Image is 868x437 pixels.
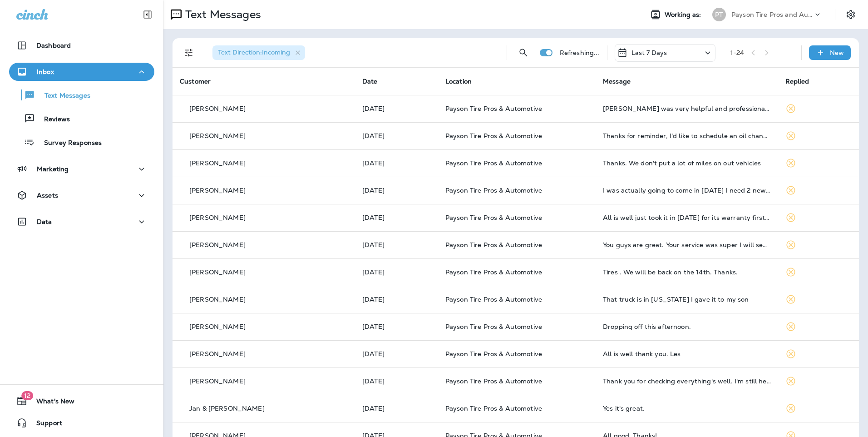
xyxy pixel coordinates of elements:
[37,192,58,199] p: Assets
[189,405,265,412] p: Jan & [PERSON_NAME]
[603,77,631,85] span: Message
[9,109,154,128] button: Reviews
[830,49,844,56] p: New
[27,419,62,430] span: Support
[35,92,90,100] p: Text Messages
[37,165,69,173] p: Marketing
[603,214,771,221] div: All is well just took it in yesterday for its warranty first 7500 service at Chapman
[135,5,160,24] button: Collapse Sidebar
[712,8,726,21] div: PT
[9,213,154,231] button: Data
[665,11,703,19] span: Working as:
[362,268,431,276] p: Aug 7, 2025 05:40 AM
[514,44,533,62] button: Search Messages
[362,187,431,194] p: Aug 8, 2025 08:25 AM
[189,159,246,167] p: [PERSON_NAME]
[9,85,154,104] button: Text Messages
[189,323,246,330] p: [PERSON_NAME]
[445,295,542,303] span: Payson Tire Pros & Automotive
[182,8,261,21] p: Text Messages
[785,77,809,85] span: Replied
[362,132,431,139] p: Aug 8, 2025 08:35 AM
[362,377,431,385] p: Aug 6, 2025 08:23 AM
[362,105,431,112] p: Aug 8, 2025 01:49 PM
[35,139,102,148] p: Survey Responses
[445,404,542,412] span: Payson Tire Pros & Automotive
[21,391,33,400] span: 12
[603,132,771,139] div: Thanks for reminder, I'd like to schedule an oil change on the afternoon of Thursday Aug 14, 3pm ...
[362,296,431,303] p: Aug 6, 2025 03:41 PM
[9,133,154,152] button: Survey Responses
[9,186,154,204] button: Assets
[189,105,246,112] p: [PERSON_NAME]
[35,115,70,124] p: Reviews
[362,77,378,85] span: Date
[445,350,542,358] span: Payson Tire Pros & Automotive
[603,105,771,112] div: Coy was very helpful and professional. The problem was fixed and I am happy with the results. I w...
[362,405,431,412] p: Aug 6, 2025 08:22 AM
[189,350,246,358] p: [PERSON_NAME]
[445,159,542,167] span: Payson Tire Pros & Automotive
[36,42,71,49] p: Dashboard
[843,6,859,23] button: Settings
[189,214,246,221] p: [PERSON_NAME]
[9,392,154,410] button: 12What's New
[9,36,154,55] button: Dashboard
[603,241,771,248] div: You guys are great. Your service was super I will send a review.
[445,186,542,194] span: Payson Tire Pros & Automotive
[9,414,154,432] button: Support
[560,49,600,56] p: Refreshing...
[9,160,154,178] button: Marketing
[218,48,290,56] span: Text Direction : Incoming
[603,268,771,276] div: Tires . We will be back on the 14th. Thanks.
[180,77,211,85] span: Customer
[603,377,771,385] div: Thank you for checking everything's well. I'm still here in Colorado. I'll be home sometime in Se...
[212,45,305,60] div: Text Direction:Incoming
[445,214,542,222] span: Payson Tire Pros & Automotive
[603,323,771,330] div: Dropping off this afternoon.
[362,214,431,221] p: Aug 7, 2025 08:27 AM
[731,11,813,18] p: Payson Tire Pros and Automotive
[362,159,431,167] p: Aug 8, 2025 08:34 AM
[189,268,246,276] p: [PERSON_NAME]
[189,132,246,139] p: [PERSON_NAME]
[37,218,52,225] p: Data
[603,296,771,303] div: That truck is in Texas I gave it to my son
[445,132,542,140] span: Payson Tire Pros & Automotive
[362,241,431,248] p: Aug 7, 2025 07:25 AM
[445,268,542,276] span: Payson Tire Pros & Automotive
[9,63,154,81] button: Inbox
[445,104,542,113] span: Payson Tire Pros & Automotive
[603,187,771,194] div: I was actually going to come in today I need 2 new rear tires and a oil change
[189,187,246,194] p: [PERSON_NAME]
[180,44,198,62] button: Filters
[631,49,667,56] p: Last 7 Days
[445,377,542,385] span: Payson Tire Pros & Automotive
[603,405,771,412] div: Yes it's great.
[445,241,542,249] span: Payson Tire Pros & Automotive
[189,241,246,248] p: [PERSON_NAME]
[189,377,246,385] p: [PERSON_NAME]
[27,397,74,408] span: What's New
[362,350,431,358] p: Aug 6, 2025 08:23 AM
[445,77,472,85] span: Location
[730,49,745,56] div: 1 - 24
[189,296,246,303] p: [PERSON_NAME]
[362,323,431,330] p: Aug 6, 2025 10:08 AM
[445,323,542,331] span: Payson Tire Pros & Automotive
[603,159,771,167] div: Thanks. We don't put a lot of miles on out vehicles
[37,68,54,75] p: Inbox
[603,350,771,358] div: All is well thank you. Les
